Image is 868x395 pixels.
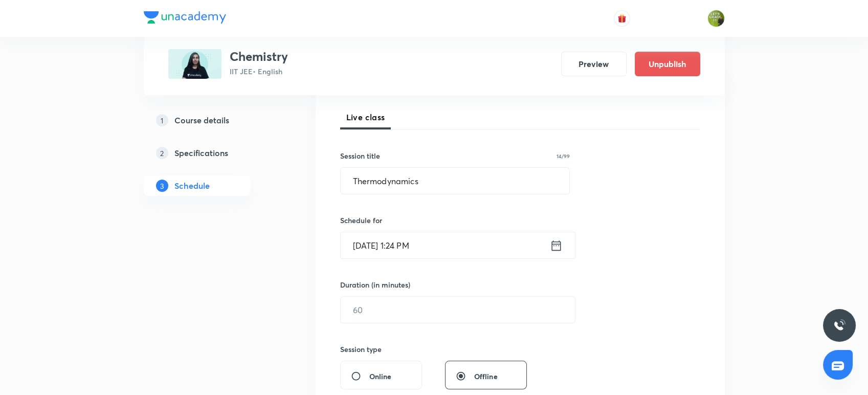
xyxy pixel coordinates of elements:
[144,11,226,24] img: Company Logo
[341,168,570,194] input: A great title is short, clear and descriptive
[833,319,845,332] img: ttu
[230,49,288,64] h3: Chemistry
[156,114,168,126] p: 1
[346,111,385,123] span: Live class
[340,215,570,226] h6: Schedule for
[174,114,229,126] h5: Course details
[340,150,380,161] h6: Session title
[340,279,410,290] h6: Duration (in minutes)
[707,10,725,27] img: Gaurav Uppal
[230,66,288,77] p: IIT JEE • English
[174,147,228,159] h5: Specifications
[341,297,575,323] input: 60
[369,371,392,382] span: Online
[168,49,221,79] img: 1DB25104-6C2E-468B-BF10-B08146C1DF65_plus.png
[617,14,627,23] img: avatar
[144,143,283,163] a: 2Specifications
[635,52,700,76] button: Unpublish
[474,371,498,382] span: Offline
[614,10,630,27] button: avatar
[156,147,168,159] p: 2
[561,52,627,76] button: Preview
[144,11,226,26] a: Company Logo
[144,110,283,130] a: 1Course details
[557,153,570,159] p: 14/99
[340,344,382,355] h6: Session type
[156,180,168,192] p: 3
[174,180,210,192] h5: Schedule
